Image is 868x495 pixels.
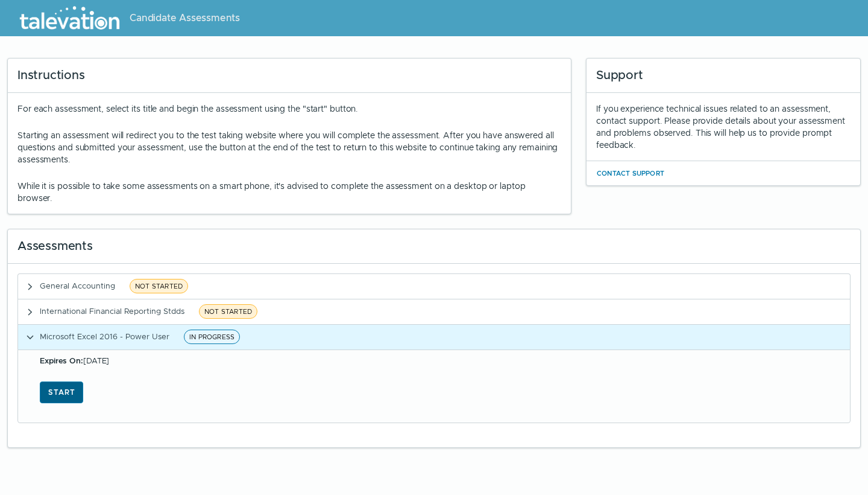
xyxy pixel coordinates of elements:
[40,382,83,403] button: Start
[596,103,851,151] div: If you experience technical issues related to an assessment, contact support. Please provide deta...
[40,281,115,291] span: General Accounting
[199,304,257,319] span: NOT STARTED
[17,350,851,423] div: Microsoft Excel 2016 - Power UserIN PROGRESS
[17,180,561,204] p: While it is possible to take some assessments on a smart phone, it's advised to complete the asse...
[40,356,83,366] b: Expires On:
[8,229,860,264] div: Assessments
[61,10,80,19] span: Help
[8,59,571,93] div: Instructions
[17,103,561,204] div: For each assessment, select its title and begin the assessment using the "start" button.
[596,166,665,180] button: Contact Support
[130,11,240,25] span: Candidate Assessments
[14,3,125,33] img: Talevation_Logo_Transparent_white.png
[18,299,850,324] button: International Financial Reporting StddsNOT STARTED
[40,356,109,366] span: [DATE]
[40,331,169,342] span: Microsoft Excel 2016 - Power User
[184,330,240,344] span: IN PROGRESS
[40,306,184,316] span: International Financial Reporting Stdds
[130,279,188,293] span: NOT STARTED
[17,129,561,165] p: Starting an assessment will redirect you to the test taking website where you will complete the a...
[587,59,860,93] div: Support
[18,325,850,350] button: Microsoft Excel 2016 - Power UserIN PROGRESS
[18,274,850,299] button: General AccountingNOT STARTED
